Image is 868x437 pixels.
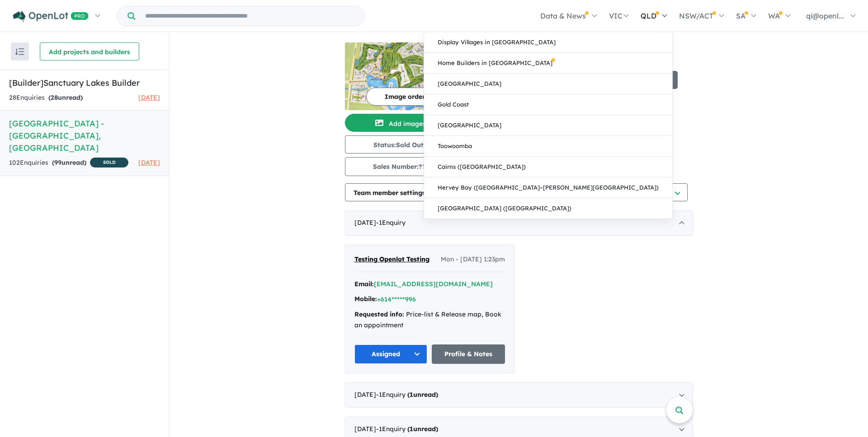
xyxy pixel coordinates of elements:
strong: ( unread) [407,425,438,433]
button: Sales Number:??? [345,157,458,176]
strong: ( unread) [48,93,83,102]
button: Add images [345,114,458,132]
a: [GEOGRAPHIC_DATA] [424,115,672,136]
img: sort.svg [15,48,24,55]
span: qi@openl... [806,11,844,20]
span: SOLD [90,158,128,167]
button: Image order (1) [366,88,453,106]
strong: ( unread) [52,158,86,167]
a: Display Villages in [GEOGRAPHIC_DATA] [424,32,672,53]
span: 28 [51,93,58,102]
strong: ( unread) [407,391,438,399]
div: Price-list & Release map, Book an appointment [354,309,505,331]
span: 99 [54,158,61,167]
a: Gold Coast [424,94,672,115]
span: - 1 Enquir y [376,391,438,399]
a: [GEOGRAPHIC_DATA] ([GEOGRAPHIC_DATA]) [424,198,672,218]
a: Home Builders in [GEOGRAPHIC_DATA] [424,53,672,74]
img: Sanctuary Lakes Estate - Point Cook [345,42,458,110]
a: Profile & Notes [432,344,505,364]
span: - 1 Enquir y [376,425,438,433]
button: [EMAIL_ADDRESS][DOMAIN_NAME] [374,279,493,289]
span: [DATE] [138,93,160,102]
strong: Email: [354,280,374,288]
strong: Mobile: [354,295,377,303]
div: [DATE] [345,382,693,408]
span: 1 [410,425,413,433]
h5: [Builder] Sanctuary Lakes Builder [9,77,160,89]
span: Mon - [DATE] 1:23pm [441,254,505,265]
span: Testing Openlot Testing [354,255,429,263]
button: Status:Sold Out [345,135,458,153]
a: Toowoomba [424,136,672,157]
div: [DATE] [345,210,693,236]
button: Assigned [354,344,428,364]
a: Cairns ([GEOGRAPHIC_DATA]) [424,157,672,177]
button: Add projects and builders [40,42,139,60]
a: Testing Openlot Testing [354,254,429,265]
a: [GEOGRAPHIC_DATA] [424,74,672,94]
div: 102 Enquir ies [9,158,128,169]
img: Openlot PRO Logo White [13,11,89,22]
span: [DATE] [138,158,160,167]
div: 28 Enquir ies [9,93,83,103]
strong: Requested info: [354,310,404,318]
button: Team member settings (8) [345,183,444,201]
a: Hervey Bay ([GEOGRAPHIC_DATA]–[PERSON_NAME][GEOGRAPHIC_DATA]) [424,177,672,198]
input: Try estate name, suburb, builder or developer [137,6,363,26]
h5: [GEOGRAPHIC_DATA] - [GEOGRAPHIC_DATA] , [GEOGRAPHIC_DATA] [9,117,160,154]
span: 1 [410,391,413,399]
span: - 1 Enquir y [376,218,406,227]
